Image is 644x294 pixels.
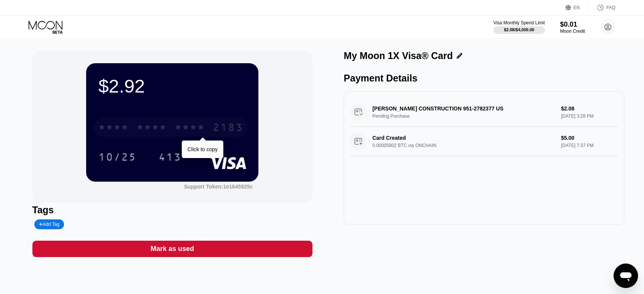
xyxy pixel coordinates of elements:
div: Mark as used [151,244,194,253]
div: 413 [159,152,181,164]
div: Support Token: 1e1645925c [184,184,253,190]
div: EN [566,4,589,11]
div: Tags [32,205,313,216]
div: EN [574,5,580,10]
div: FAQ [606,5,615,10]
div: $0.01Moon Credit [560,21,585,34]
div: $0.01 [560,21,585,29]
div: $2.08 / $4,000.00 [504,27,534,32]
div: Payment Details [344,73,624,84]
div: Mark as used [32,241,313,257]
div: 10/25 [98,152,136,164]
div: Moon Credit [560,29,585,34]
div: 2183 [213,122,243,134]
div: 10/25 [93,147,142,166]
div: $2.92 [98,75,246,97]
iframe: Button to launch messaging window [614,264,638,288]
div: Add Tag [34,219,64,229]
div: Click to copy [187,146,218,152]
div: Add Tag [39,222,59,227]
div: Visa Monthly Spend Limit$2.08/$4,000.00 [493,20,545,34]
div: Support Token:1e1645925c [184,184,253,190]
div: Visa Monthly Spend Limit [493,20,545,26]
div: 413 [153,147,187,166]
div: FAQ [589,4,615,11]
div: My Moon 1X Visa® Card [344,50,453,61]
